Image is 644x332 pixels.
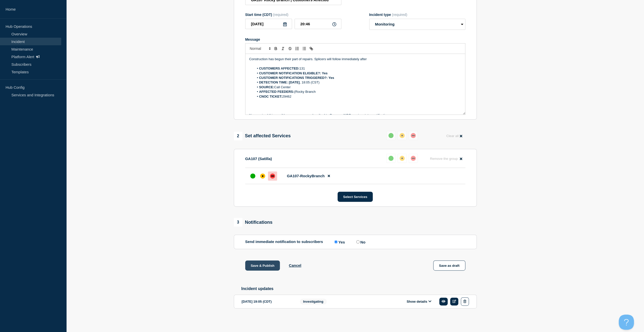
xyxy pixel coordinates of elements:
p: Construction has begun their part of repairs. Splicers will follow immediately after [249,57,461,61]
strong: CUSTOMER NOTIFICATIONS TRIGGERED?: Yes [259,76,334,80]
strong: SOURCE: [259,85,274,89]
strong: DETECTION TIME: [DATE] [259,80,300,84]
label: Yes [333,239,345,244]
button: Toggle strikethrough text [286,46,294,52]
select: Incident type [369,19,465,30]
button: down [409,154,418,163]
span: Investigating [300,299,327,304]
button: Cancel [289,263,301,268]
button: Show details [405,299,433,304]
button: Select Services [338,192,373,202]
div: affected [260,173,265,179]
strong: CUSTOMERS AFFECTED: [259,67,300,70]
button: Remove the group [427,154,465,164]
button: Toggle bold text [272,46,279,52]
input: Yes [334,240,338,244]
button: Save & Publish [245,260,280,271]
strong: CUSTOMER NOTIFICATION ELIGIBLE?: Yes [259,71,328,75]
button: Clear all [443,131,465,141]
span: 3 [234,218,242,227]
span: 2 [234,132,242,140]
div: Message [245,37,465,41]
span: Font size [247,46,272,52]
strong: CNOC TICKET: [259,95,282,98]
div: Message [245,54,465,115]
input: YYYY-MM-DD [245,19,292,29]
li: 131 [254,66,461,71]
button: affected [398,154,407,163]
div: up [388,156,393,161]
input: No [356,240,360,244]
div: [DATE] 19:05 (CDT) [242,297,292,306]
div: up [388,133,393,138]
div: up [250,173,255,179]
button: Toggle italic text [279,46,286,52]
li: Call Center [254,85,461,90]
button: Toggle ordered list [294,46,301,52]
li: , 18:05 (CST) [254,80,461,85]
p: Send immediate notification to subscribers [245,239,323,244]
button: up [386,154,396,163]
li: 29462 [254,94,461,99]
button: affected [398,131,407,140]
h2: Incident updates [241,286,477,291]
button: Save as draft [433,260,465,271]
p: GA107 (Satilla) [245,157,272,161]
span: GA107-RockyBranch [287,174,325,178]
button: up [386,131,396,140]
div: affected [400,133,405,138]
div: down [411,133,416,138]
input: HH:MM [295,19,341,29]
div: Notifications [234,218,273,227]
div: Set affected Services [234,132,291,140]
button: Toggle bulleted list [301,46,308,52]
div: Start time (CDT) [245,13,341,17]
div: Send immediate notification to subscribers [245,239,465,244]
div: down [270,173,275,179]
div: Incident type [369,13,465,17]
span: Remove the group [430,157,458,161]
button: Toggle link [308,46,315,52]
span: (required) [273,13,288,17]
li: (Rocky Branch [254,90,461,94]
p: You received this email because you are subscribed to Conexon NOC service status notifications. [249,113,461,118]
button: down [409,131,418,140]
span: (required) [392,13,407,17]
div: affected [400,156,405,161]
iframe: Help Scout Beacon - Open [619,315,634,330]
label: No [355,239,365,244]
div: down [411,156,416,161]
strong: AFFECTED FEEDERS: [259,90,294,94]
